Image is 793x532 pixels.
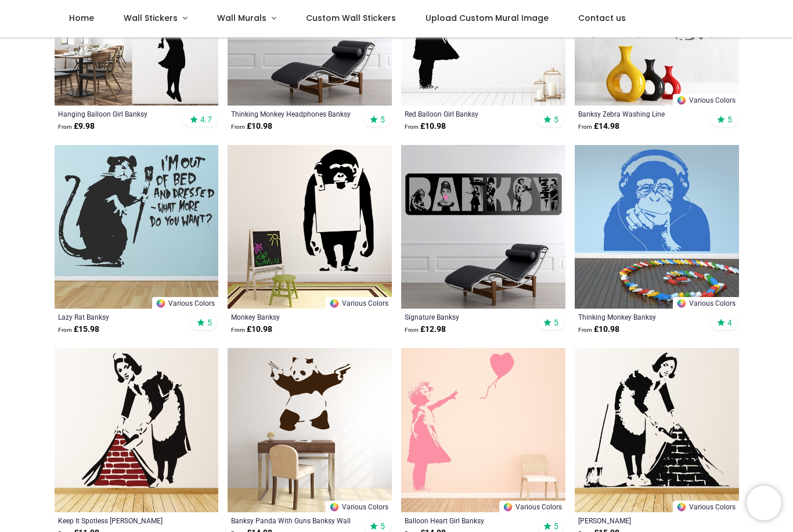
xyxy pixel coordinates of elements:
span: 5 [380,114,385,125]
img: Signature Banksy Wall Sticker [401,145,565,309]
img: Monkey Banksy Wall Sticker [228,145,392,309]
span: 5 [554,521,558,531]
a: Signature Banksy [405,312,531,321]
strong: £ 9.98 [58,121,95,132]
a: Balloon Heart Girl Banksy [405,516,531,525]
a: Various Colors [673,297,739,309]
a: Banksy Panda With Guns Banksy Wall Art [231,516,357,525]
span: 5 [727,114,732,125]
img: Color Wheel [676,298,687,309]
span: From [58,124,72,130]
strong: £ 15.98 [58,324,99,335]
strong: £ 10.98 [578,324,619,335]
a: [PERSON_NAME] [578,516,704,525]
img: Color Wheel [676,95,687,106]
span: Contact us [578,12,626,24]
a: Thinking Monkey Banksy [578,312,704,321]
span: Wall Murals [217,12,266,24]
a: Various Colors [499,501,565,512]
span: From [58,327,72,333]
span: 4 [727,317,732,328]
a: Thinking Monkey Headphones Banksy [231,109,357,118]
span: Custom Wall Stickers [306,12,396,24]
img: Color Wheel [329,298,340,309]
span: From [231,327,245,333]
span: From [578,124,592,130]
img: Balloon Heart Girl Banksy Wall Sticker [401,348,565,512]
img: Color Wheel [329,502,340,512]
span: 5 [207,317,212,328]
img: Banksy Panda With Guns Wall Sticker Banksy Wall Art [228,348,392,512]
strong: £ 10.98 [405,121,446,132]
span: From [405,327,419,333]
span: From [578,327,592,333]
span: From [405,124,419,130]
img: Color Wheel [156,298,166,309]
a: Hanging Balloon Girl Banksy [58,109,184,118]
span: 5 [554,317,558,328]
span: From [231,124,245,130]
span: 4.7 [200,114,212,125]
img: Color Wheel [676,502,687,512]
img: Color Wheel [503,502,513,512]
img: Keep It Spotless Maid Banksy Wall Sticker [55,348,219,512]
a: Keep It Spotless [PERSON_NAME] [58,516,184,525]
strong: £ 12.98 [405,324,446,335]
img: Thinking Monkey Banksy Wall Sticker [575,145,739,309]
a: Various Colors [152,297,218,309]
img: Lazy Rat Banksy Wall Sticker [55,145,219,309]
a: Various Colors [326,297,392,309]
span: 5 [554,114,558,125]
strong: £ 14.98 [578,121,619,132]
a: Red Balloon Girl Banksy [405,109,531,118]
strong: £ 10.98 [231,121,272,132]
strong: £ 10.98 [231,324,272,335]
a: Various Colors [673,501,739,512]
a: Monkey Banksy [231,312,357,321]
span: Home [69,12,94,24]
a: Banksy Zebra Washing Line [578,109,704,118]
a: Various Colors [673,94,739,106]
img: Maid Banksy Wall Sticker [575,348,739,512]
span: Wall Stickers [124,12,178,24]
a: Various Colors [326,501,392,512]
a: Lazy Rat Banksy [58,312,184,321]
span: 5 [380,521,385,531]
iframe: Brevo live chat [747,486,781,520]
span: Upload Custom Mural Image [426,12,549,24]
